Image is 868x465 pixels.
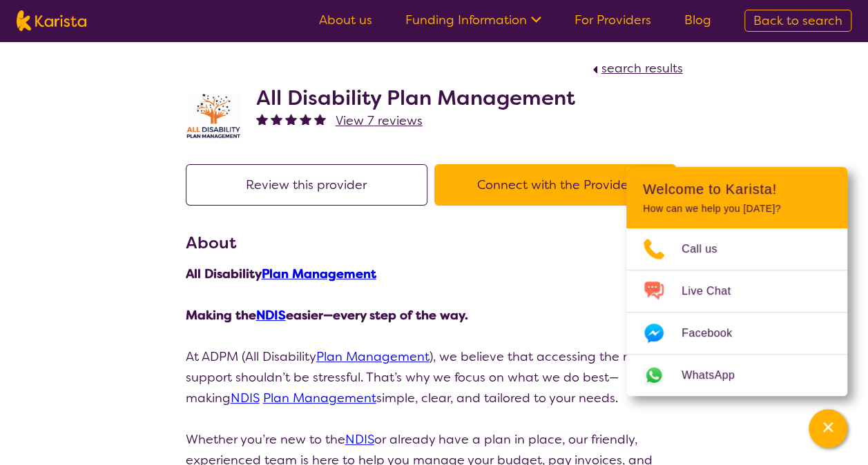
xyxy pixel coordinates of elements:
span: View 7 reviews [336,112,423,129]
button: Connect with the Provider [434,164,676,206]
a: Connect with the Provider [434,177,683,193]
img: fullstar [300,113,311,125]
span: Facebook [682,323,749,344]
a: Plan Management [262,266,376,282]
p: At ADPM (All Disability ), we believe that accessing the right support shouldn’t be stressful. Th... [186,346,683,408]
a: Web link opens in a new tab. [626,355,847,396]
p: How can we help you [DATE]? [643,203,831,215]
h3: About [186,230,683,255]
a: For Providers [575,12,651,28]
h2: Welcome to Karista! [643,181,831,197]
strong: All Disability [186,266,376,282]
a: Plan Management [316,348,430,365]
a: search results [589,60,683,77]
img: fullstar [271,113,282,125]
button: Channel Menu [809,409,847,448]
a: Funding Information [405,12,541,28]
span: Back to search [753,12,842,29]
div: Channel Menu [626,167,847,396]
h2: All Disability Plan Management [256,86,575,110]
strong: Making the easier—every step of the way. [186,307,468,324]
button: Review this provider [186,164,427,206]
a: NDIS [345,431,374,448]
a: About us [319,12,372,28]
img: Karista logo [17,10,86,31]
span: search results [601,60,683,77]
span: Live Chat [682,281,747,301]
span: WhatsApp [682,365,751,386]
a: Back to search [744,10,851,32]
span: Call us [682,239,734,259]
a: NDIS [256,307,286,324]
a: Blog [684,12,711,28]
img: fullstar [256,113,268,125]
a: NDIS [231,390,260,406]
img: at5vqv0lot2lggohlylh.jpg [186,90,241,144]
a: Review this provider [186,177,434,193]
a: View 7 reviews [336,110,423,131]
ul: Choose channel [626,228,847,396]
img: fullstar [285,113,297,125]
a: Plan Management [263,390,376,406]
img: fullstar [314,113,326,125]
